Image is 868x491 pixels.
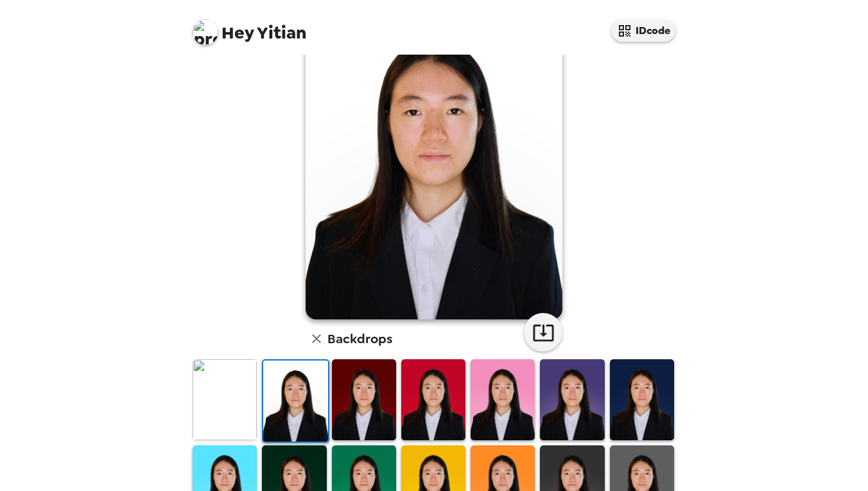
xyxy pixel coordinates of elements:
[611,19,675,42] button: IDcode
[221,21,254,44] span: Hey
[327,328,392,349] h6: Backdrops
[193,13,306,42] span: Yitian
[193,19,218,45] img: profile pic
[193,359,257,440] img: Original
